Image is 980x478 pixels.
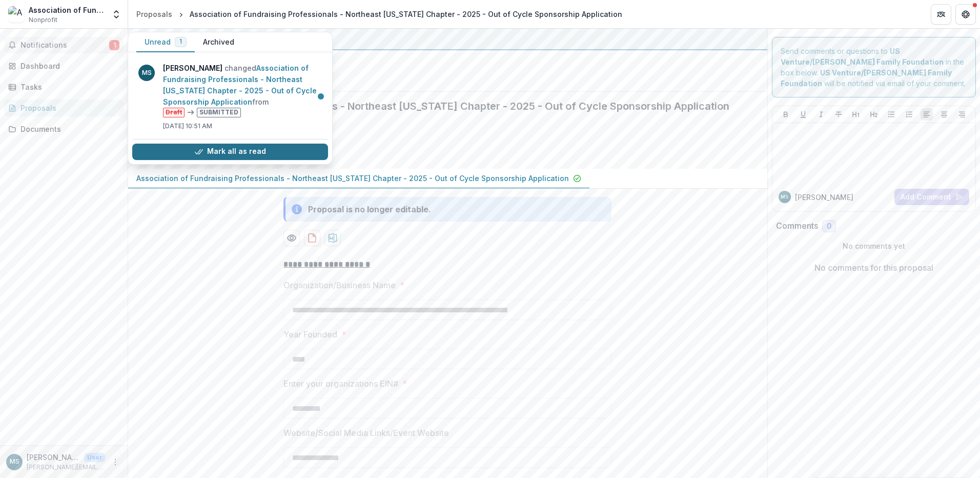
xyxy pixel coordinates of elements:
div: Proposals [21,103,115,113]
a: Documents [4,121,124,137]
div: Association of Fundraising Professionals - Northeast [US_STATE] Chapter [29,5,105,15]
p: Association of Fundraising Professionals - Northeast [US_STATE] Chapter - 2025 - Out of Cycle Spo... [136,173,569,184]
div: Proposal is no longer editable. [308,203,431,215]
div: Proposals [136,9,172,19]
nav: breadcrumb [132,7,626,22]
a: Dashboard [4,57,124,74]
span: 0 [827,222,831,231]
h2: Comments [776,221,818,231]
span: 1 [109,40,119,50]
button: Notifications1 [4,37,124,53]
div: Tasks [21,82,115,92]
div: US Venture/[PERSON_NAME] Family Foundation [136,33,759,45]
strong: US Venture/[PERSON_NAME] Family Foundation [781,68,952,88]
button: Unread [136,32,195,52]
img: Association of Fundraising Professionals - Northeast Wisconsin Chapter [8,6,25,23]
p: Enter your organizations EIN# [283,377,398,390]
button: More [109,456,121,468]
button: Italicize [815,108,827,121]
button: Bold [780,108,792,121]
span: Nonprofit [29,15,57,25]
button: Align Left [921,108,933,121]
div: Documents [21,124,115,134]
div: Megan Spranger [781,194,788,200]
p: changed from [163,63,322,117]
button: Add Comment [894,189,969,205]
button: download-proposal [304,230,320,246]
h2: Association of Fundraising Professionals - Northeast [US_STATE] Chapter - 2025 - Out of Cycle Spo... [136,100,743,112]
button: Mark all as read [132,144,328,160]
p: Year Founded [283,328,337,341]
button: Open entity switcher [109,4,124,25]
a: Proposals [132,7,176,22]
button: Get Help [955,4,976,25]
p: User [84,453,105,462]
p: [PERSON_NAME] [27,452,80,463]
p: Organization/Business Name [283,279,396,291]
p: Website/Social Media Links/Event Website [283,427,449,439]
button: Align Center [938,108,950,121]
div: Association of Fundraising Professionals - Northeast [US_STATE] Chapter - 2025 - Out of Cycle Spo... [190,9,622,19]
button: Preview 2de8f788-7ba2-4a37-a0b6-89137897fe84-0.pdf [283,230,300,246]
button: Partners [931,4,951,25]
button: Heading 1 [850,108,862,121]
button: download-proposal [324,230,341,246]
div: Send comments or questions to in the box below. will be notified via email of your comment. [772,37,976,97]
button: Underline [797,108,809,121]
button: Align Right [956,108,968,121]
span: 1 [179,38,182,45]
button: Heading 2 [868,108,880,121]
button: Bullet List [885,108,897,121]
button: Ordered List [903,108,915,121]
div: Megan Spranger [10,459,19,465]
p: No comments yet [776,241,972,251]
a: Proposals [4,99,124,116]
p: [PERSON_NAME][EMAIL_ADDRESS][PERSON_NAME][DOMAIN_NAME] [27,463,105,472]
span: Notifications [21,41,109,50]
a: Association of Fundraising Professionals - Northeast [US_STATE] Chapter - 2025 - Out of Cycle Spo... [163,64,317,106]
a: Tasks [4,78,124,95]
p: No comments for this proposal [814,262,933,274]
button: Strike [832,108,845,121]
div: Dashboard [21,61,115,71]
p: [PERSON_NAME] [795,192,853,203]
button: Archived [195,32,242,52]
